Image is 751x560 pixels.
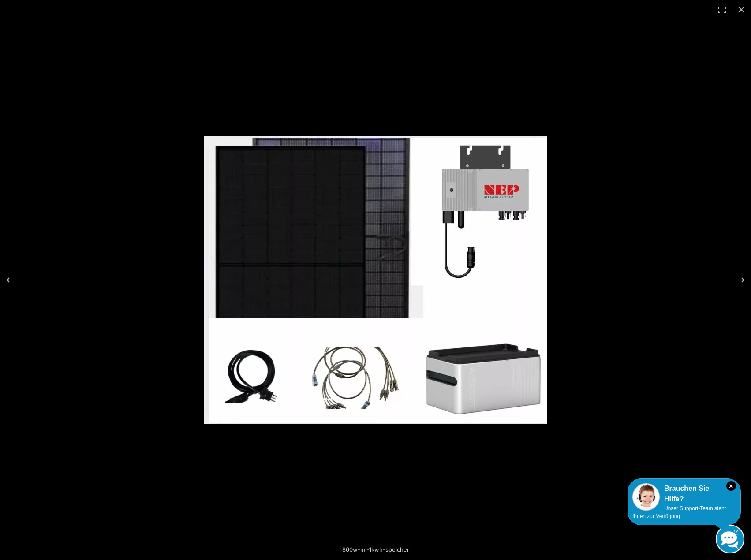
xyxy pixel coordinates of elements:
[726,481,736,491] i: Schließen
[632,505,726,519] span: Unser Support-Team steht Ihnen zur Verfügung
[204,136,547,424] img: 860w-mi-1kwh-speicher.webp
[632,483,736,504] div: Brauchen Sie Hilfe?
[283,541,468,558] div: 860w-mi-1kwh-speicher
[632,483,660,511] img: Customer service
